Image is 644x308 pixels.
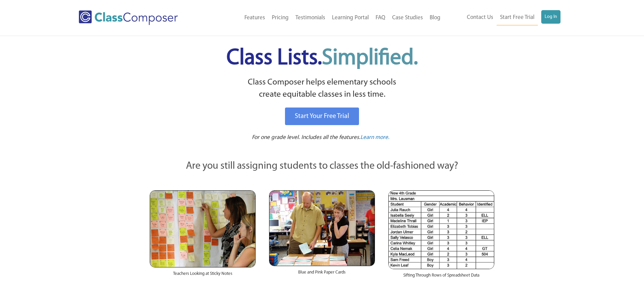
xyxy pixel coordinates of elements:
span: For one grade level. Includes all the features. [252,135,360,140]
a: FAQ [372,10,389,25]
p: Are you still assigning students to classes the old-fashioned way? [150,159,495,174]
img: Spreadsheets [388,190,494,269]
a: Blog [426,10,444,25]
span: Learn more. [360,135,389,140]
a: Pricing [268,10,292,25]
a: Case Studies [389,10,426,25]
span: Start Your Free Trial [295,113,349,120]
a: Start Your Free Trial [285,108,359,125]
a: Features [241,10,268,25]
nav: Header Menu [206,10,444,25]
a: Start Free Trial [497,10,538,25]
a: Log In [541,10,560,24]
div: Teachers Looking at Sticky Notes [150,267,256,284]
div: Blue and Pink Paper Cards [269,266,375,282]
img: Teachers Looking at Sticky Notes [150,190,256,267]
p: Class Composer helps elementary schools create equitable classes in less time. [149,76,496,101]
span: Simplified. [322,47,418,69]
img: Class Composer [79,10,178,25]
img: Blue and Pink Paper Cards [269,190,375,266]
a: Testimonials [292,10,329,25]
a: Learning Portal [329,10,372,25]
div: Sifting Through Rows of Spreadsheet Data [388,269,494,285]
nav: Header Menu [444,10,560,25]
span: Class Lists. [226,47,418,69]
a: Contact Us [463,10,497,25]
a: Learn more. [360,134,389,142]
